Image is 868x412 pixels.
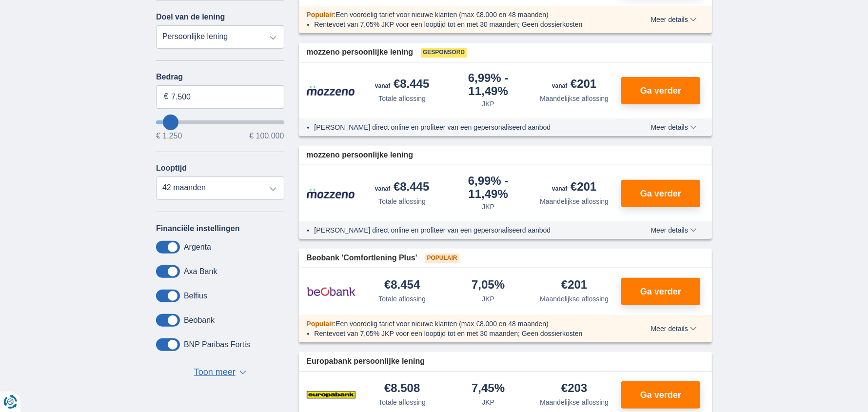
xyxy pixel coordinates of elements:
[307,279,355,304] img: product.pl.alt Beobank
[307,320,334,328] span: Populair
[249,132,284,140] span: € 100.000
[421,48,467,58] span: Gesponsord
[191,366,249,379] button: Toon meer ▼
[472,279,505,292] div: 7,05%
[184,316,215,325] label: Beobank
[315,122,615,132] li: [PERSON_NAME] direct online en profiteer van een gepersonaliseerd aanbod
[449,72,528,97] div: 6,99%
[561,382,587,395] div: €203
[375,78,429,92] div: €8.445
[307,356,425,367] span: Europabank persoonlijke lening
[315,20,615,29] li: Rentevoet van 7,05% JKP voor een looptijd tot en met 30 maanden; Geen dossierkosten
[378,397,426,407] div: Totale aflossing
[644,123,704,131] button: Meer details
[640,287,681,296] span: Ga verder
[156,13,225,21] label: Doel van de lening
[315,329,615,338] li: Rentevoet van 7,05% JKP voor een looptijd tot en met 30 maanden; Geen dossierkosten
[194,366,236,379] span: Toon meer
[307,85,355,96] img: product.pl.alt Mozzeno
[378,94,426,103] div: Totale aflossing
[307,253,417,264] span: Beobank 'Comfortlening Plus'
[378,294,426,304] div: Totale aflossing
[307,188,355,199] img: product.pl.alt Mozzeno
[644,226,704,234] button: Meer details
[184,243,211,252] label: Argenta
[482,202,494,212] div: JKP
[184,340,250,349] label: BNP Paribas Fortis
[472,382,505,395] div: 7,45%
[335,320,549,328] span: Een voordelig tarief voor nieuwe klanten (max €8.000 en 48 maanden)
[299,319,623,329] div: :
[239,371,246,374] span: ▼
[651,124,697,131] span: Meer details
[307,150,414,161] span: mozzeno persoonlijke lening
[540,94,609,103] div: Maandelijkse aflossing
[621,77,700,104] button: Ga verder
[640,189,681,198] span: Ga verder
[621,180,700,207] button: Ga verder
[552,78,596,92] div: €201
[378,196,426,206] div: Totale aflossing
[540,196,609,206] div: Maandelijkse aflossing
[184,292,207,300] label: Belfius
[449,175,528,200] div: 6,99%
[651,325,697,332] span: Meer details
[156,120,284,124] input: wantToBorrow
[482,294,494,304] div: JKP
[621,381,700,409] button: Ga verder
[375,181,429,195] div: €8.445
[164,91,168,102] span: €
[335,11,549,19] span: Een voordelig tarief voor nieuwe klanten (max €8.000 en 48 maanden)
[384,382,420,395] div: €8.508
[307,47,414,58] span: mozzeno persoonlijke lening
[644,16,704,23] button: Meer details
[640,86,681,95] span: Ga verder
[482,397,494,407] div: JKP
[156,73,284,81] label: Bedrag
[184,267,217,276] label: Axa Bank
[640,391,681,399] span: Ga verder
[384,279,420,292] div: €8.454
[425,254,459,263] span: Populair
[540,294,609,304] div: Maandelijkse aflossing
[156,132,182,140] span: € 1.250
[651,16,697,23] span: Meer details
[307,11,334,19] span: Populair
[482,99,494,109] div: JKP
[651,227,697,234] span: Meer details
[540,397,609,407] div: Maandelijkse aflossing
[644,325,704,333] button: Meer details
[156,224,240,233] label: Financiële instellingen
[156,164,187,173] label: Looptijd
[299,10,623,20] div: :
[307,383,355,407] img: product.pl.alt Europabank
[621,278,700,305] button: Ga verder
[561,279,587,292] div: €201
[315,225,615,235] li: [PERSON_NAME] direct online en profiteer van een gepersonaliseerd aanbod
[552,181,596,195] div: €201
